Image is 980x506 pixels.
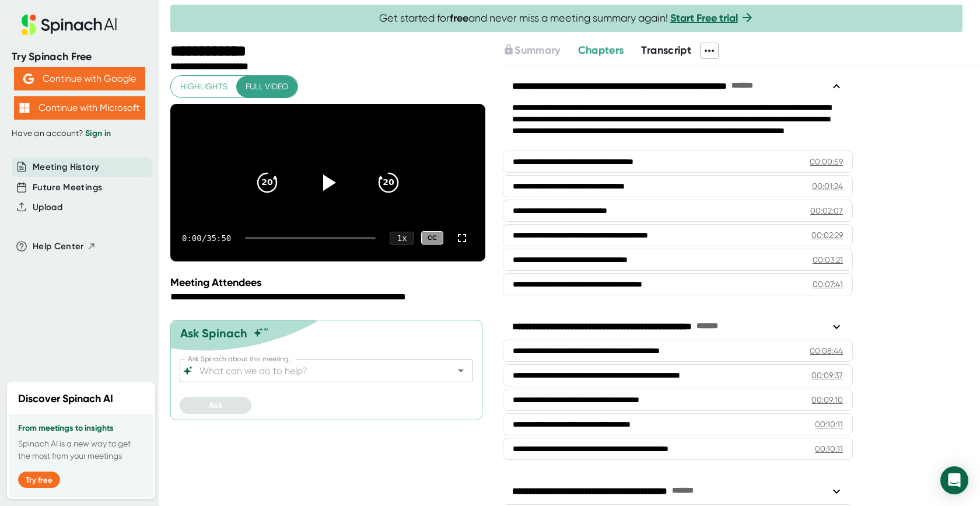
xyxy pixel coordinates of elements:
[180,79,228,94] span: Highlights
[578,44,624,57] span: Chapters
[33,240,84,253] span: Help Center
[811,394,843,406] div: 00:09:10
[33,201,62,214] button: Upload
[450,12,468,25] b: free
[940,466,968,494] div: Open Intercom Messenger
[85,128,111,138] a: Sign in
[12,50,147,64] div: Try Spinach Free
[33,181,102,194] button: Future Meetings
[33,240,96,253] button: Help Center
[246,79,288,94] span: Full video
[379,12,754,25] span: Get started for and never miss a meeting summary again!
[811,229,843,241] div: 00:02:29
[23,74,34,84] img: Aehbyd4JwY73AAAAAElFTkSuQmCC
[811,369,843,381] div: 00:09:37
[170,276,488,289] div: Meeting Attendees
[18,424,144,433] h3: From meetings to insights
[236,76,297,97] button: Full video
[815,418,843,430] div: 00:10:11
[18,438,144,462] p: Spinach AI is a new way to get the most from your meetings
[503,43,577,59] div: Upgrade to access
[813,254,843,266] div: 00:03:21
[33,160,99,174] button: Meeting History
[182,233,231,243] div: 0:00 / 35:50
[641,44,691,57] span: Transcript
[810,345,843,357] div: 00:08:44
[18,472,60,488] button: Try free
[578,43,624,58] button: Chapters
[197,362,435,379] input: What can we do to help?
[18,391,113,407] h2: Discover Spinach AI
[14,96,145,120] button: Continue with Microsoft
[670,12,738,25] a: Start Free trial
[209,400,222,410] span: Ask
[641,43,691,58] button: Transcript
[421,231,443,245] div: CC
[810,156,843,167] div: 00:00:59
[12,128,147,139] div: Have an account?
[810,205,843,217] div: 00:02:07
[815,443,843,455] div: 00:10:11
[453,362,469,379] button: Open
[812,180,843,192] div: 00:01:24
[180,397,251,414] button: Ask
[503,43,560,58] button: Summary
[813,278,843,290] div: 00:07:41
[14,67,145,90] button: Continue with Google
[390,232,414,245] div: 1 x
[180,326,247,340] div: Ask Spinach
[514,44,560,57] span: Summary
[171,76,237,97] button: Highlights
